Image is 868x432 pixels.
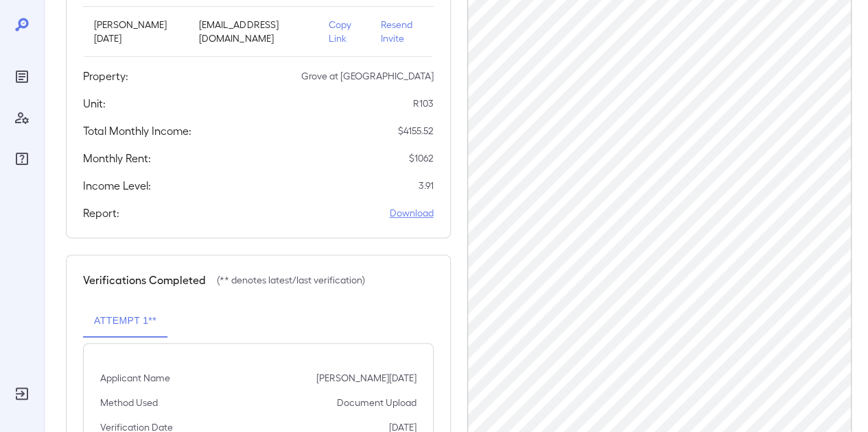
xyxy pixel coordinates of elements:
[390,206,434,220] a: Download
[100,396,158,409] p: Method Used
[409,151,434,165] p: $ 1062
[100,371,170,385] p: Applicant Name
[316,371,417,385] p: [PERSON_NAME][DATE]
[337,396,417,409] p: Document Upload
[301,69,434,83] p: Grove at [GEOGRAPHIC_DATA]
[83,177,151,194] h5: Income Level:
[413,97,434,110] p: R103
[217,273,365,287] p: (** denotes latest/last verification)
[83,123,191,139] h5: Total Monthly Income:
[11,148,33,170] div: FAQ
[381,18,422,45] p: Resend Invite
[419,179,434,192] p: 3.91
[11,66,33,88] div: Reports
[83,150,151,166] h5: Monthly Rent:
[83,305,167,338] button: Attempt 1**
[199,18,307,45] p: [EMAIL_ADDRESS][DOMAIN_NAME]
[398,124,434,138] p: $ 4155.52
[11,107,33,129] div: Manage Users
[83,272,206,288] h5: Verifications Completed
[83,205,119,221] h5: Report:
[83,95,106,112] h5: Unit:
[329,18,359,45] p: Copy Link
[94,18,177,45] p: [PERSON_NAME][DATE]
[11,383,33,405] div: Log Out
[83,68,128,84] h5: Property:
